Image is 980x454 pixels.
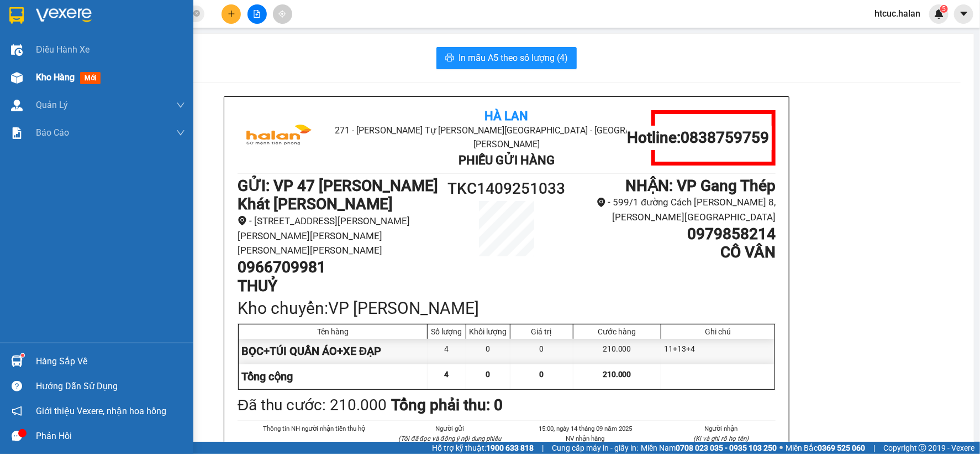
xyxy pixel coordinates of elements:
span: Quản Lý [36,98,68,112]
li: - 599/1 đường Cách [PERSON_NAME] 8, [PERSON_NAME][GEOGRAPHIC_DATA] [574,195,776,224]
div: Đã thu cước : 210.000 [238,393,387,417]
div: Kho chuyển: VP [PERSON_NAME] [238,295,776,321]
h1: CÔ VÂN [574,243,776,262]
span: Báo cáo [36,126,69,140]
span: message [12,431,22,441]
span: | [873,442,875,454]
strong: 1900 633 818 [486,443,534,452]
button: plus [222,4,241,24]
span: environment [238,216,247,225]
li: NV nhận hàng [531,434,640,443]
li: 271 - [PERSON_NAME] Tự [PERSON_NAME][GEOGRAPHIC_DATA] - [GEOGRAPHIC_DATA][PERSON_NAME] [327,123,686,151]
div: BỌC+TÚI QUẦN ÁO+XE ĐẠP [239,339,428,364]
b: Tổng phải thu: 0 [391,396,503,414]
span: mới [80,72,101,84]
span: caret-down [959,9,969,19]
span: printer [445,53,454,64]
span: Miền Nam [641,442,777,454]
span: down [176,101,185,110]
img: logo-vxr [9,7,24,24]
span: plus [228,10,235,18]
button: caret-down [954,4,973,24]
div: 0 [466,339,510,364]
span: down [176,128,185,137]
span: 5 [942,5,946,13]
div: 11+13+4 [661,339,774,364]
h1: TKC1409251033 [439,177,574,201]
div: 4 [428,339,466,364]
span: | [542,442,544,454]
div: Giá trị [513,327,570,336]
span: 4 [444,370,449,379]
div: Ghi chú [664,327,772,336]
img: logo.jpg [14,14,97,69]
div: Cước hàng [576,327,658,336]
img: warehouse-icon [11,72,23,84]
img: solution-icon [11,127,23,139]
span: notification [12,406,22,416]
img: warehouse-icon [11,44,23,56]
span: Điều hành xe [36,43,89,56]
i: (Tôi đã đọc và đồng ý nội dung phiếu gửi hàng) [399,435,501,452]
div: Tên hàng [241,327,424,336]
span: copyright [919,444,926,452]
div: Hướng dẫn sử dụng [36,378,185,395]
b: NHẬN : VP Gang Thép [625,177,776,195]
span: question-circle [12,381,22,391]
span: file-add [253,10,261,18]
li: 271 - [PERSON_NAME] Tự [PERSON_NAME][GEOGRAPHIC_DATA] - [GEOGRAPHIC_DATA][PERSON_NAME] [103,27,462,55]
img: logo.jpg [238,110,320,166]
span: htcuc.halan [866,7,929,20]
span: Tổng cộng [241,370,293,383]
sup: 1 [21,354,24,357]
span: 0 [539,370,544,379]
li: Thông tin NH người nhận tiền thu hộ [260,424,369,434]
button: file-add [247,4,267,24]
sup: 5 [940,5,948,13]
span: Giới thiệu Vexere, nhận hoa hồng [36,404,166,418]
span: Kho hàng [36,72,75,82]
span: 210.000 [603,370,631,379]
img: warehouse-icon [11,100,23,111]
span: Miền Bắc [786,442,865,454]
div: Hàng sắp về [36,353,185,370]
div: Phản hồi [36,428,185,445]
li: - [STREET_ADDRESS][PERSON_NAME][PERSON_NAME][PERSON_NAME][PERSON_NAME][PERSON_NAME] [238,214,439,258]
span: Cung cấp máy in - giấy in: [552,442,638,454]
span: environment [597,198,606,207]
div: Số lượng [430,327,463,336]
span: aim [278,10,286,18]
h1: 0966709981 [238,258,439,277]
i: (Kí và ghi rõ họ tên) [693,435,749,442]
span: In mẫu A5 theo số lượng (4) [459,51,568,65]
span: Hỗ trợ kỹ thuật: [432,442,534,454]
b: Hà Lan [484,109,528,123]
img: icon-new-feature [934,9,944,19]
div: 210.000 [573,339,661,364]
b: GỬI : VP 47 [PERSON_NAME] Khát [PERSON_NAME] [14,80,214,117]
li: Người gửi [396,424,505,434]
li: 15:00, ngày 14 tháng 09 năm 2025 [531,424,640,434]
span: close-circle [193,10,200,17]
h1: 0979858214 [574,225,776,244]
b: Phiếu Gửi Hàng [459,153,555,167]
span: close-circle [193,9,200,19]
button: printerIn mẫu A5 theo số lượng (4) [436,47,577,69]
span: 0 [486,370,490,379]
li: Người nhận [667,424,776,434]
b: GỬI : VP 47 [PERSON_NAME] Khát [PERSON_NAME] [238,177,438,214]
span: ⚪️ [779,446,783,450]
div: 0 [510,339,573,364]
h1: Hotline: 0838759759 [627,128,769,147]
strong: 0708 023 035 - 0935 103 250 [676,443,777,452]
img: warehouse-icon [11,355,23,367]
div: Khối lượng [469,327,507,336]
button: aim [273,4,292,24]
h1: THUỶ [238,277,439,296]
strong: 0369 525 060 [818,443,865,452]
